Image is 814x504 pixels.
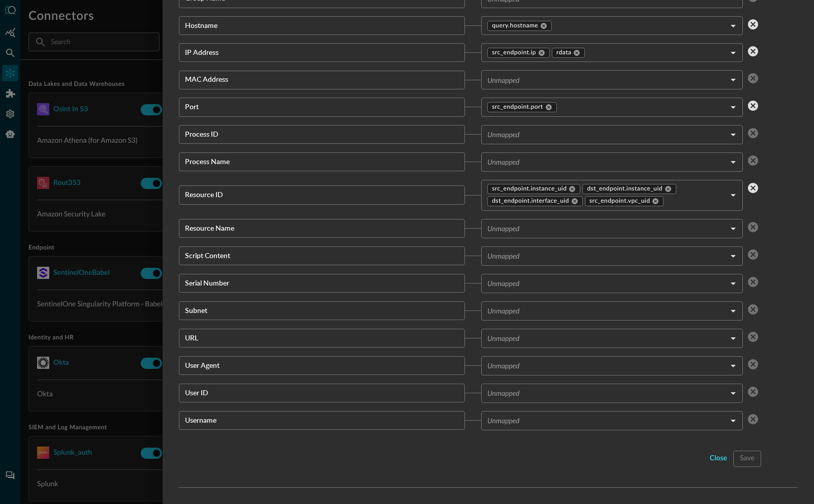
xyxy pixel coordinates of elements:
[585,196,664,206] div: src_endpoint.vpc_uid
[492,22,538,30] span: query.hostname
[582,184,676,194] div: dst_endpoint.instance_uid
[487,388,519,398] p: Unmapped
[492,185,567,193] span: src_endpoint.instance_uid
[492,103,543,111] span: src_endpoint.port
[704,451,733,467] button: close
[710,452,727,465] div: close
[487,415,519,426] p: Unmapped
[745,98,761,114] button: clear selected values
[589,197,650,205] span: src_endpoint.vpc_uid
[487,184,580,194] div: src_endpoint.instance_uid
[487,156,519,167] p: Unmapped
[487,223,519,234] p: Unmapped
[745,16,761,33] button: clear selected values
[556,49,571,57] span: rdata
[745,180,761,196] button: clear selected values
[487,278,519,289] p: Unmapped
[487,360,519,371] p: Unmapped
[487,305,519,316] p: Unmapped
[492,49,536,57] span: src_endpoint.ip
[587,185,662,193] span: dst_endpoint.instance_uid
[487,129,519,140] p: Unmapped
[552,48,585,58] div: rdata
[487,75,519,85] p: Unmapped
[487,333,519,343] p: Unmapped
[487,21,552,31] div: query.hostname
[487,102,556,112] div: src_endpoint.port
[745,43,761,59] button: clear selected values
[487,250,519,261] p: Unmapped
[487,196,583,206] div: dst_endpoint.interface_uid
[487,48,550,58] div: src_endpoint.ip
[492,197,569,205] span: dst_endpoint.interface_uid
